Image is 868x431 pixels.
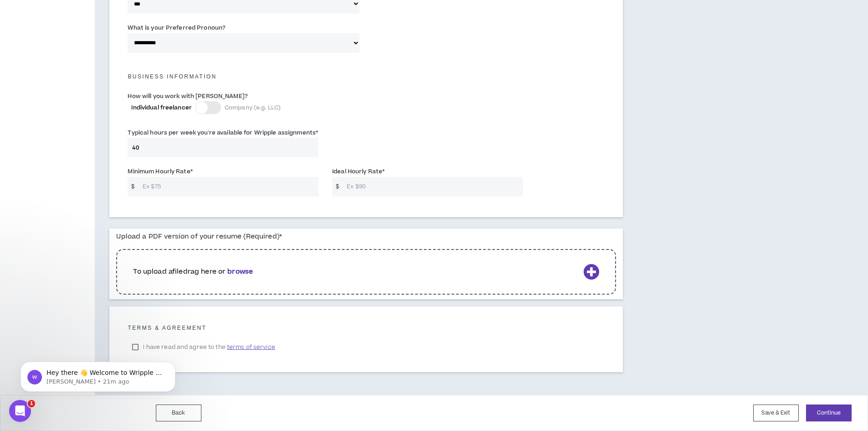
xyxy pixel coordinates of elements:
span: 1 [28,400,35,407]
div: To upload afiledrag here orbrowse [116,244,616,299]
h5: Terms & Agreement [128,325,605,331]
b: browse [227,267,253,276]
button: Back [156,405,201,421]
label: I have read and agree to the [128,340,279,354]
button: Continue [806,405,852,421]
span: Company (e.g. LLC) [225,104,281,112]
span: $ [128,177,138,197]
h5: Business Information [121,73,611,80]
iframe: Intercom live chat [9,400,31,422]
label: Typical hours per week you're available for Wripple assignments [128,125,318,140]
label: Minimum Hourly Rate [128,164,192,179]
label: What is your Preferred Pronoun? [128,21,226,35]
p: To upload a file drag here or [133,267,579,277]
label: How will you work with [PERSON_NAME]? [128,89,247,104]
iframe: Intercom notifications message [7,343,189,406]
span: Individual freelancer [131,104,192,112]
label: Upload a PDF version of your resume (Required) [116,228,282,244]
button: Save & Exit [753,405,799,421]
input: Ex $75 [138,177,318,197]
span: $ [332,177,343,197]
span: terms of service [227,343,275,352]
input: Ex $90 [342,177,523,197]
label: Ideal Hourly Rate [332,164,385,179]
